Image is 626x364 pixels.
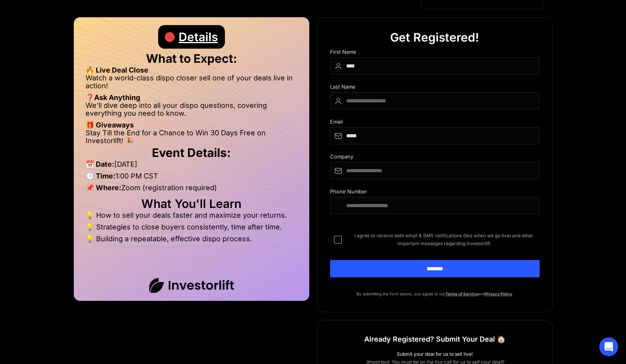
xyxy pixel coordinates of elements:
div: Details [179,25,218,49]
li: Watch a world-class dispo closer sell one of your deals live in action! [86,74,297,94]
div: Get Registered! [390,25,479,49]
li: [DATE] [86,160,297,172]
strong: 🕒 Time: [86,172,115,180]
h2: What You'll Learn [86,200,297,207]
div: Open Intercom Messenger [599,337,618,356]
li: Zoom (registration required) [86,184,297,196]
div: Phone Number [330,189,540,197]
strong: 📌 Where: [86,184,121,192]
div: Company [330,154,540,162]
strong: What to Expect: [146,51,237,66]
li: Stay Till the End for a Chance to Win 30 Days Free on Investorlift! 🎉 [86,129,297,145]
p: By submitting the form above, you agree to our and . [330,290,540,298]
div: First Name [330,49,540,57]
a: Terms of Service [445,291,478,296]
strong: ❓Ask Anything [86,93,140,102]
strong: 🎁 Giveaways [86,121,134,129]
li: 1:00 PM CST [86,172,297,184]
strong: Event Details: [152,146,231,160]
li: 💡 How to sell your deals faster and maximize your returns. [86,211,297,223]
span: I agree to receive both email & SMS notifications (like when we go live) and other important mess... [348,232,540,248]
h1: Already Registered? Submit Your Deal 🏠 [364,332,506,346]
li: 💡 Building a repeatable, effective dispo process. [86,235,297,243]
div: Last Name [330,84,540,92]
strong: 🔥 Live Deal Close [86,66,148,74]
div: Email [330,119,540,127]
div: Submit your deal for us to sell live! [330,350,540,358]
strong: 📅 Date: [86,160,114,168]
li: 💡 Strategies to close buyers consistently, time after time. [86,223,297,235]
li: We’ll dive deep into all your dispo questions, covering everything you need to know. [86,102,297,121]
form: DIspo Day Main Form [330,49,540,290]
a: Privacy Policy [485,291,512,296]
